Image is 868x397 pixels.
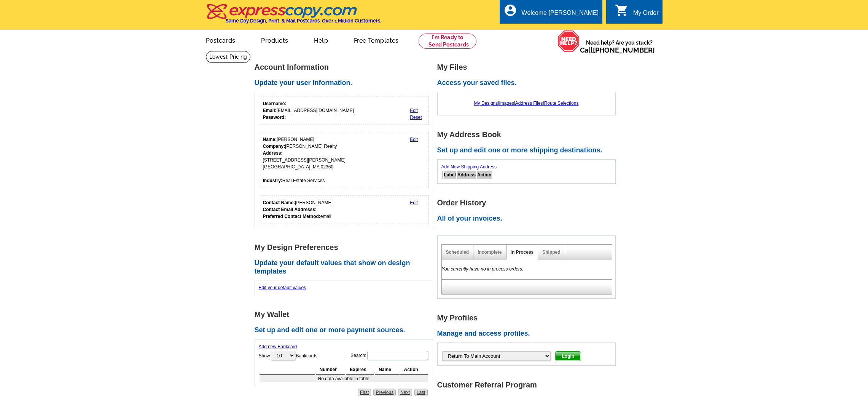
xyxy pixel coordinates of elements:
[226,18,381,24] h4: Same Day Design, Print, & Mail Postcards. Over 1 Million Customers.
[474,101,498,106] a: My Designs
[615,8,659,18] a: shopping_cart My Order
[511,250,534,255] a: In Process
[206,9,381,24] a: Same Day Design, Print, & Mail Postcards. Over 1 Million Customers.
[259,344,297,349] a: Add new Bankcard
[255,259,437,275] h2: Update your default values that show on design templates
[263,144,285,149] strong: Company:
[263,207,317,212] strong: Contact Email Addresss:
[437,381,620,389] h1: Customer Referral Program
[437,146,620,155] h2: Set up and edit one or more shipping destinations.
[263,108,277,113] strong: Email:
[263,200,295,205] strong: Contact Name:
[437,215,620,223] h2: All of your invoices.
[410,108,418,113] a: Edit
[544,101,579,106] a: Route Selections
[410,115,422,120] a: Reset
[249,31,300,49] a: Products
[263,101,287,106] strong: Username:
[398,389,412,396] a: Next
[499,101,514,106] a: Images
[194,31,248,49] a: Postcards
[515,101,543,106] a: Address Files
[259,132,429,188] div: Your personal details.
[437,330,620,338] h2: Manage and access profiles.
[555,351,581,361] button: Login
[580,46,655,54] span: Call
[358,389,371,396] a: First
[263,214,320,219] strong: Preferred Contact Method:
[522,10,599,20] div: Welcome [PERSON_NAME]
[263,136,346,184] div: [PERSON_NAME] [PERSON_NAME] Realty [STREET_ADDRESS][PERSON_NAME] [GEOGRAPHIC_DATA], MA 02360 Real...
[444,171,456,179] th: Label
[260,375,428,382] td: No data available in table
[615,3,629,17] i: shopping_cart
[437,314,620,322] h1: My Profiles
[580,39,659,54] span: Need help? Are you stuck?
[255,63,437,71] h1: Account Information
[263,100,354,121] div: [EMAIL_ADDRESS][DOMAIN_NAME]
[271,351,295,360] select: ShowBankcards
[477,171,492,179] th: Action
[302,31,340,49] a: Help
[259,285,306,290] a: Edit your default values
[367,351,428,360] input: Search:
[437,199,620,207] h1: Order History
[263,199,333,220] div: [PERSON_NAME] email
[441,96,612,110] div: | | |
[259,350,318,361] label: Show Bankcards
[593,46,655,54] a: [PHONE_NUMBER]
[446,250,469,255] a: Scheduled
[457,171,476,179] th: Address
[263,137,277,142] strong: Name:
[414,389,428,396] a: Last
[761,373,868,397] iframe: LiveChat chat widget
[350,350,428,361] label: Search:
[410,137,418,142] a: Edit
[442,266,524,272] em: You currently have no in process orders.
[400,365,428,375] th: Action
[259,195,429,224] div: Who should we contact regarding order issues?
[556,352,581,361] span: Login
[346,365,374,375] th: Expires
[410,200,418,205] a: Edit
[259,96,429,125] div: Your login information.
[375,365,399,375] th: Name
[437,63,620,71] h1: My Files
[342,31,411,49] a: Free Templates
[557,30,580,52] img: help
[478,250,502,255] a: Incomplete
[373,389,396,396] a: Previous
[441,164,497,170] a: Add New Shipping Address
[263,115,286,120] strong: Password:
[255,311,437,319] h1: My Wallet
[255,79,437,87] h2: Update your user information.
[437,79,620,87] h2: Access your saved files.
[503,3,517,17] i: account_circle
[437,131,620,139] h1: My Address Book
[263,150,283,156] strong: Address:
[255,326,437,335] h2: Set up and edit one or more payment sources.
[263,178,282,183] strong: Industry:
[542,250,560,255] a: Shipped
[316,365,346,375] th: Number
[633,10,659,20] div: My Order
[255,243,437,251] h1: My Design Preferences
